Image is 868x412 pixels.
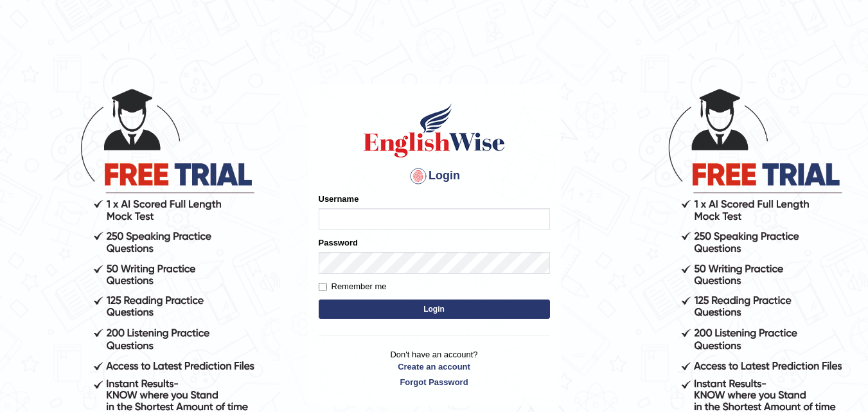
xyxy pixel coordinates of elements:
[319,193,359,205] label: Username
[319,361,550,373] a: Create an account
[319,280,387,293] label: Remember me
[319,348,550,388] p: Don't have an account?
[319,237,358,249] label: Password
[319,300,550,319] button: Login
[319,166,550,186] h4: Login
[319,376,550,388] a: Forgot Password
[361,102,508,159] img: Logo of English Wise sign in for intelligent practice with AI
[319,283,327,291] input: Remember me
